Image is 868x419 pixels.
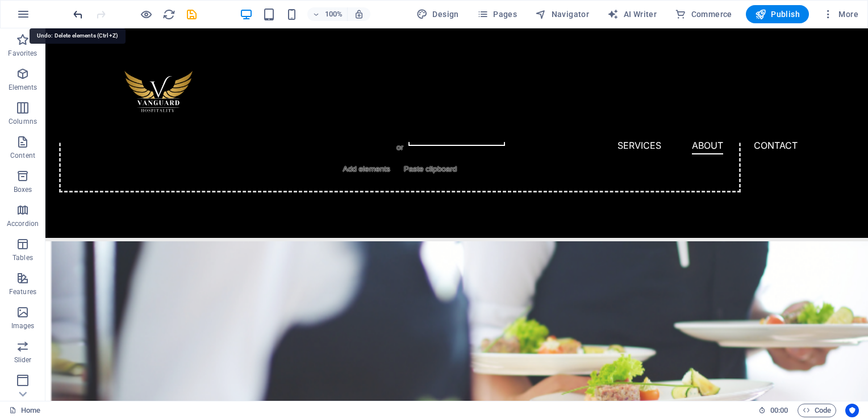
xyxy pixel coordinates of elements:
[71,7,85,21] button: undo
[185,7,198,21] button: save
[473,5,521,23] button: Pages
[535,9,589,20] span: Navigator
[9,117,37,126] p: Columns
[354,9,364,19] i: On resize automatically adjust zoom level to fit chosen device.
[354,133,416,149] span: Paste clipboard
[778,406,780,414] span: :
[162,7,176,21] button: reload
[7,219,39,228] p: Accordion
[9,287,36,296] p: Features
[324,7,343,21] h6: 100%
[10,151,35,160] p: Content
[818,5,863,23] button: More
[185,8,198,21] i: Save (Ctrl+S)
[770,404,788,417] span: 00 00
[603,5,661,23] button: AI Writer
[416,9,459,20] span: Design
[14,185,32,194] p: Boxes
[477,9,517,20] span: Pages
[9,83,37,92] p: Elements
[9,404,40,417] a: Click to cancel selection. Double-click to open Pages
[14,83,695,164] div: Drop content here
[845,404,859,417] button: Usercentrics
[803,404,831,417] span: Code
[531,5,594,23] button: Navigator
[746,5,809,23] button: Publish
[755,9,800,20] span: Publish
[675,9,732,20] span: Commerce
[14,355,32,364] p: Slider
[412,5,464,23] div: Design (Ctrl+Alt+Y)
[12,253,33,262] p: Tables
[798,404,836,417] button: Code
[758,404,788,417] h6: Session time
[139,7,153,21] button: Click here to leave preview mode and continue editing
[11,321,35,330] p: Images
[607,9,657,20] span: AI Writer
[162,8,176,21] i: Reload page
[8,49,37,58] p: Favorites
[293,133,349,149] span: Add elements
[307,7,348,21] button: 100%
[823,9,858,20] span: More
[412,5,464,23] button: Design
[670,5,737,23] button: Commerce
